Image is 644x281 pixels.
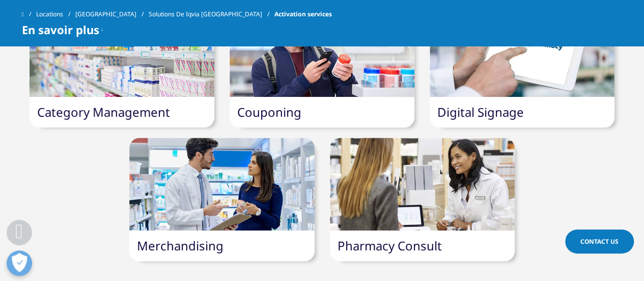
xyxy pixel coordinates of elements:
[237,104,301,120] a: Couponing
[7,250,32,276] button: Open Preferences
[36,5,75,23] a: Locations
[338,237,442,254] a: Pharmacy Consult
[437,104,524,120] a: Digital Signage
[37,104,170,120] a: Category Management
[149,5,274,23] a: Solutions De Iqvia [GEOGRAPHIC_DATA]
[565,229,634,253] a: Contact Us
[580,237,619,246] span: Contact Us
[22,23,99,36] span: En savoir plus
[137,237,223,254] a: Merchandising
[274,5,332,23] span: Activation services
[75,5,149,23] a: [GEOGRAPHIC_DATA]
